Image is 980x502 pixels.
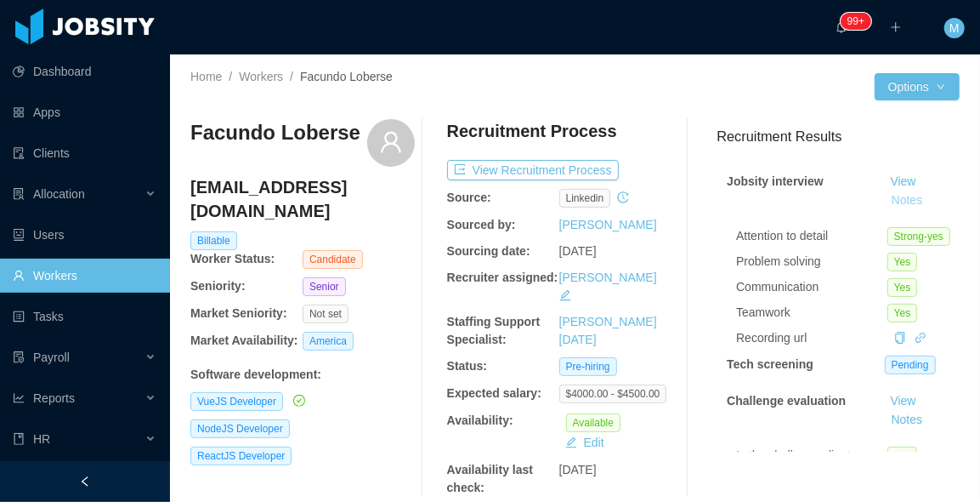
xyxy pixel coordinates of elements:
[229,70,232,83] span: /
[875,73,960,100] button: Optionsicon: down
[894,329,906,347] div: Copy
[33,432,50,446] span: HR
[303,332,354,351] span: America
[447,244,530,258] b: Sourcing date:
[885,174,922,188] a: View
[559,357,617,376] span: Pre-hiring
[887,253,918,271] span: Yes
[836,21,847,33] i: icon: bell
[447,414,513,427] b: Availability:
[894,332,906,344] i: icon: copy
[190,119,360,146] h3: Facundo Loberse
[293,395,305,407] i: icon: check-circle
[559,271,657,284] a: [PERSON_NAME]
[885,356,936,374] span: Pending
[303,277,346,296] span: Senior
[727,174,824,188] strong: Jobsity interview
[447,160,619,180] button: icon: exportView Recruitment Process
[887,227,950,246] span: Strong-yes
[13,259,156,293] a: icon: userWorkers
[13,433,25,445] i: icon: book
[13,299,156,334] a: icon: profileTasks
[190,70,222,83] a: Home
[447,463,533,494] b: Availability last check:
[887,304,918,322] span: Yes
[736,253,887,271] div: Problem solving
[33,351,70,364] span: Payroll
[190,447,292,465] span: ReactJS Developer
[447,386,541,400] b: Expected salary:
[727,394,846,408] strong: Challenge evaluation
[559,218,657,231] a: [PERSON_NAME]
[13,136,156,170] a: icon: auditClients
[303,250,363,269] span: Candidate
[300,70,393,83] span: Facundo Loberse
[885,394,922,408] a: View
[33,187,85,201] span: Allocation
[379,130,403,154] i: icon: user
[13,392,25,404] i: icon: line-chart
[915,332,926,344] i: icon: link
[303,305,348,323] span: Not set
[885,410,930,431] button: Notes
[13,95,156,129] a: icon: appstoreApps
[190,279,246,293] b: Seniority:
[190,175,415,223] h4: [EMAIL_ADDRESS][DOMAIN_NAME]
[190,231,237,250] span: Billable
[239,70,283,83] a: Workers
[33,391,75,405] span: Reports
[190,334,298,347] b: Market Availability:
[447,271,558,284] b: Recruiter assigned:
[447,315,541,346] b: Staffing Support Specialist:
[447,359,487,373] b: Status:
[447,119,617,143] h4: Recruitment Process
[447,191,491,204] b: Source:
[290,70,293,83] span: /
[617,191,629,203] i: icon: history
[290,394,305,408] a: icon: check-circle
[736,447,887,482] div: Is the challenge client-ready?
[190,392,283,411] span: VueJS Developer
[559,315,657,346] a: [PERSON_NAME][DATE]
[885,191,930,211] button: Notes
[915,331,926,345] a: icon: link
[447,218,516,231] b: Sourced by:
[736,227,887,245] div: Attention to detail
[13,351,25,363] i: icon: file-protect
[190,252,275,265] b: Worker Status:
[559,385,667,403] span: $4000.00 - $4500.00
[13,54,156,88] a: icon: pie-chartDashboard
[841,13,871,30] sup: 2147
[736,304,887,322] div: Teamwork
[949,18,960,38] span: M
[190,368,321,381] b: Software development :
[887,278,918,297] span: Yes
[559,463,597,476] span: [DATE]
[190,419,290,438] span: NodeJS Developer
[447,163,619,177] a: icon: exportView Recruitment Process
[887,447,918,465] span: Yes
[558,432,611,453] button: icon: editEdit
[559,289,571,301] i: icon: edit
[559,244,597,258] span: [DATE]
[736,329,887,347] div: Recording url
[13,218,156,252] a: icon: robotUsers
[717,126,960,147] h3: Recruitment Results
[13,188,25,200] i: icon: solution
[559,189,611,208] span: linkedin
[890,21,902,33] i: icon: plus
[190,306,287,320] b: Market Seniority:
[727,357,813,371] strong: Tech screening
[736,278,887,296] div: Communication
